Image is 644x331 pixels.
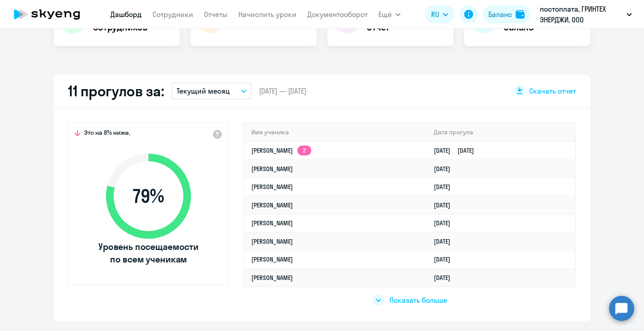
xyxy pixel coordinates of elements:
span: Скачать отчет [529,86,576,96]
a: [DATE] [434,255,458,263]
a: [DATE] [434,183,458,191]
a: [DATE] [434,201,458,209]
a: Отчеты [204,10,228,19]
a: Документооборот [307,10,368,19]
a: [DATE] [434,237,458,245]
div: Баланс [488,9,512,20]
span: 79 % [97,185,200,207]
a: Начислить уроки [238,10,297,19]
a: [PERSON_NAME] [251,165,293,173]
span: Ещё [378,9,392,20]
a: [DATE] [434,274,458,282]
p: постоплата, ГРИНТЕХ ЭНЕРДЖИ, ООО [540,4,623,25]
span: [DATE] — [DATE] [259,86,306,96]
th: Дата прогула [427,123,575,142]
button: RU [425,5,454,23]
a: [PERSON_NAME] [251,274,293,282]
th: Имя ученика [244,123,427,142]
span: Уровень посещаемости по всем ученикам [97,241,200,266]
a: Дашборд [110,10,142,19]
a: [PERSON_NAME]2 [251,146,311,155]
a: [DATE][DATE] [434,146,481,155]
a: Сотрудники [153,10,193,19]
h2: 11 прогулов за: [68,82,164,100]
a: [PERSON_NAME] [251,237,293,245]
button: Текущий месяц [171,82,252,99]
a: [PERSON_NAME] [251,183,293,191]
img: balance [516,10,525,19]
span: Показать больше [390,295,447,305]
span: RU [431,9,439,20]
p: Текущий месяц [177,86,230,96]
button: Балансbalance [483,5,530,23]
a: [PERSON_NAME] [251,255,293,263]
button: постоплата, ГРИНТЕХ ЭНЕРДЖИ, ООО [535,4,636,25]
app-skyeng-badge: 2 [297,146,311,155]
a: [PERSON_NAME] [251,201,293,209]
a: [PERSON_NAME] [251,219,293,227]
a: [DATE] [434,165,458,173]
span: Это на 8% ниже, [84,129,130,139]
a: [DATE] [434,219,458,227]
button: Ещё [378,5,401,23]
